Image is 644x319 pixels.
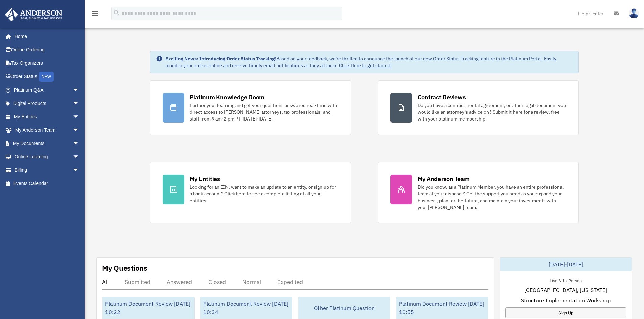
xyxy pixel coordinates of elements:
[5,83,90,97] a: Platinum Q&Aarrow_drop_down
[5,70,90,84] a: Order StatusNEW
[339,62,392,69] a: Click Here to get started!
[190,184,338,204] div: Looking for an EIN, want to make an update to an entity, or sign up for a bank account? Click her...
[378,80,579,135] a: Contract Reviews Do you have a contract, rental agreement, or other legal document you would like...
[73,110,86,124] span: arrow_drop_down
[190,102,338,122] div: Further your learning and get your questions answered real-time with direct access to [PERSON_NAM...
[3,8,64,21] img: Anderson Advisors Platinum Portal
[242,278,261,285] div: Normal
[418,93,466,101] div: Contract Reviews
[73,124,86,137] span: arrow_drop_down
[165,56,276,62] strong: Exciting News: Introducing Order Status Tracking!
[167,278,192,285] div: Answered
[500,258,632,271] div: [DATE]-[DATE]
[102,263,147,273] div: My Questions
[505,307,626,318] a: Sign Up
[5,56,90,70] a: Tax Organizers
[91,12,99,18] a: menu
[73,83,86,97] span: arrow_drop_down
[208,278,226,285] div: Closed
[102,278,109,285] div: All
[73,150,86,164] span: arrow_drop_down
[5,110,90,124] a: My Entitiesarrow_drop_down
[396,297,488,319] div: Platinum Document Review [DATE] 10:55
[200,297,292,319] div: Platinum Document Review [DATE] 10:34
[5,97,90,110] a: Digital Productsarrow_drop_down
[39,72,54,82] div: NEW
[418,175,470,183] div: My Anderson Team
[5,137,90,150] a: My Documentsarrow_drop_down
[91,9,99,18] i: menu
[113,9,120,17] i: search
[150,162,351,223] a: My Entities Looking for an EIN, want to make an update to an entity, or sign up for a bank accoun...
[190,175,220,183] div: My Entities
[73,163,86,177] span: arrow_drop_down
[73,97,86,111] span: arrow_drop_down
[418,102,566,122] div: Do you have a contract, rental agreement, or other legal document you would like an attorney's ad...
[5,43,90,57] a: Online Ordering
[629,8,639,18] img: User Pic
[524,286,607,294] span: [GEOGRAPHIC_DATA], [US_STATE]
[125,278,150,285] div: Submitted
[73,137,86,151] span: arrow_drop_down
[544,276,587,284] div: Live & In-Person
[5,163,90,177] a: Billingarrow_drop_down
[5,177,90,190] a: Events Calendar
[298,297,390,319] div: Other Platinum Question
[150,80,351,135] a: Platinum Knowledge Room Further your learning and get your questions answered real-time with dire...
[418,184,566,211] div: Did you know, as a Platinum Member, you have an entire professional team at your disposal? Get th...
[378,162,579,223] a: My Anderson Team Did you know, as a Platinum Member, you have an entire professional team at your...
[5,124,90,137] a: My Anderson Teamarrow_drop_down
[5,30,86,43] a: Home
[521,296,611,304] span: Structure Implementation Workshop
[102,297,194,319] div: Platinum Document Review [DATE] 10:22
[277,278,303,285] div: Expedited
[190,93,265,101] div: Platinum Knowledge Room
[5,150,90,164] a: Online Learningarrow_drop_down
[165,55,573,69] div: Based on your feedback, we're thrilled to announce the launch of our new Order Status Tracking fe...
